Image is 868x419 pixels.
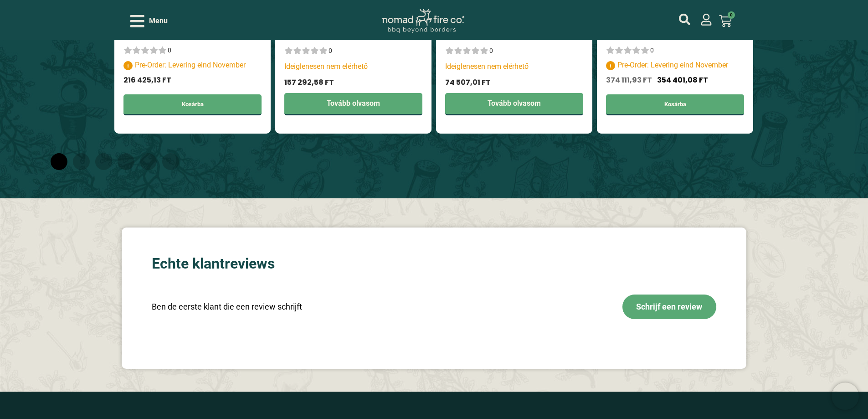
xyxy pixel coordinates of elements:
div: 0 [329,47,332,56]
div: 0 [168,46,171,55]
a: mijn account [679,14,690,25]
p: Pre-Order: Levering eind November [606,60,744,71]
img: Nomad Logo [382,9,464,33]
span: Go to slide 5 [139,153,156,170]
span: Menu [149,16,168,26]
span: 354 401,08 Ft [657,75,708,86]
p: Ideiglenesen nem elérhető [284,61,422,72]
span: Go to slide 6 [162,153,179,170]
a: Kosárba: “Közepes Kamado BBQ 16", Grill Bill Pro II” [123,94,262,115]
span: Go to slide 4 [117,153,134,170]
a: “Kis Kamado BBQ 13", Grill Bill Classic Jr.” termékről több információ [445,93,583,115]
span: Go to slide 3 [95,153,112,170]
a: “Közepes Kamado BBQ 16", Grill Bill Classic” termékről több információ [284,93,422,115]
span: 157 292,58 Ft [284,77,334,88]
a: 0 [708,9,743,33]
iframe: Brevo live chat [832,383,859,410]
p: Ideiglenesen nem elérhető [445,61,583,72]
span: 374 111,93 Ft [606,75,652,86]
span: Go to slide 2 [72,153,89,170]
span: 216 425,13 Ft [123,75,171,86]
div: Ben de eerste klant die een review schrijft [152,302,302,311]
a: Kosárba: “XL Kamado BBQ 23.5", Grill Bill Classic Sr.” [606,94,744,115]
span: Go to slide 1 [50,153,67,170]
div: Echte klantreviews [152,255,275,272]
div: 0 [489,47,493,56]
span: 74 507,01 Ft [445,77,491,88]
div: 0 [650,46,654,55]
div: Open/Close Menu [130,13,168,29]
a: mijn account [700,14,712,26]
span: 0 [728,11,735,19]
p: Pre-Order: Levering eind November [123,60,262,71]
span: Schrijf een review [636,302,702,311]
